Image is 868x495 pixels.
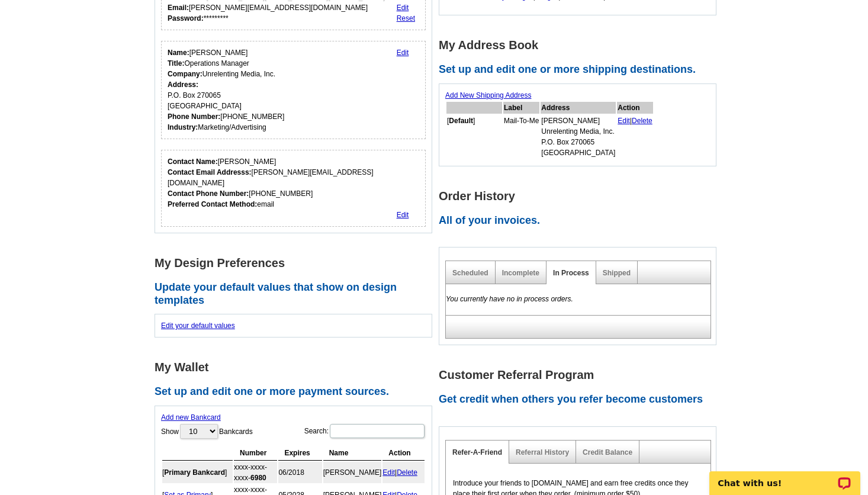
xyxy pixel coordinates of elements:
a: Refer-A-Friend [452,448,502,457]
label: Show Bankcards [161,423,253,440]
a: Edit [382,468,395,477]
strong: Title: [168,59,184,67]
strong: Phone Number: [168,112,220,121]
a: Add new Bankcard [161,413,221,422]
strong: Contact Email Addresss: [168,168,252,176]
strong: 6980 [250,474,266,482]
strong: Email: [168,4,189,12]
a: Edit [618,117,630,125]
h2: Set up and edit one or more payment sources. [155,385,439,398]
b: Default [449,117,473,125]
a: Edit your default values [161,322,235,330]
td: [ ] [162,462,233,483]
th: Action [617,102,653,114]
th: Address [541,102,616,114]
a: Delete [397,468,417,477]
a: Edit [397,4,409,12]
b: Primary Bankcard [164,468,225,477]
a: Delete [632,117,652,125]
strong: Contact Phone Number: [168,189,249,198]
strong: Industry: [168,123,198,131]
h2: Update your default values that show on design templates [155,281,439,307]
em: You currently have no in process orders. [446,295,573,303]
strong: Name: [168,49,189,57]
h1: Customer Referral Program [439,369,723,381]
a: Incomplete [502,269,539,277]
td: [ ] [446,115,502,159]
h1: My Wallet [155,361,439,374]
iframe: LiveChat chat widget [702,458,868,495]
strong: Preferred Contact Method: [168,200,257,208]
th: Action [382,446,425,461]
td: Mail-To-Me [503,115,539,159]
div: Who should we contact regarding order issues? [161,150,426,227]
a: Credit Balance [583,448,632,457]
a: Scheduled [452,269,488,277]
strong: Password: [168,14,204,22]
td: 06/2018 [278,462,322,483]
a: Edit [397,211,409,219]
a: Edit [397,49,409,57]
div: [PERSON_NAME] Operations Manager Unrelenting Media, Inc. P.O. Box 270065 [GEOGRAPHIC_DATA] [PHONE... [168,47,284,133]
a: Add New Shipping Address [445,91,531,99]
strong: Company: [168,70,202,78]
td: | [617,115,653,159]
th: Label [503,102,539,114]
th: Expires [278,446,322,461]
h2: All of your invoices. [439,214,723,227]
strong: Address: [168,81,198,89]
th: Name [323,446,382,461]
h2: Get credit when others you refer become customers [439,393,723,406]
h1: My Address Book [439,39,723,52]
h2: Set up and edit one or more shipping destinations. [439,63,723,76]
select: ShowBankcards [180,424,218,439]
div: [PERSON_NAME] [PERSON_NAME][EMAIL_ADDRESS][DOMAIN_NAME] [PHONE_NUMBER] email [168,156,419,210]
td: | [382,462,425,483]
td: [PERSON_NAME] [323,462,382,483]
strong: Contact Name: [168,157,218,166]
div: Your personal details. [161,41,426,139]
input: Search: [330,424,425,438]
th: Number [234,446,277,461]
a: Referral History [516,448,569,457]
a: Reset [397,14,415,22]
h1: Order History [439,190,723,202]
a: In Process [553,269,589,277]
td: xxxx-xxxx-xxxx- [234,462,277,483]
a: Shipped [603,269,631,277]
label: Search: [304,423,426,439]
td: [PERSON_NAME] Unrelenting Media, Inc. P.O. Box 270065 [GEOGRAPHIC_DATA] [541,115,616,159]
h1: My Design Preferences [155,257,439,269]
